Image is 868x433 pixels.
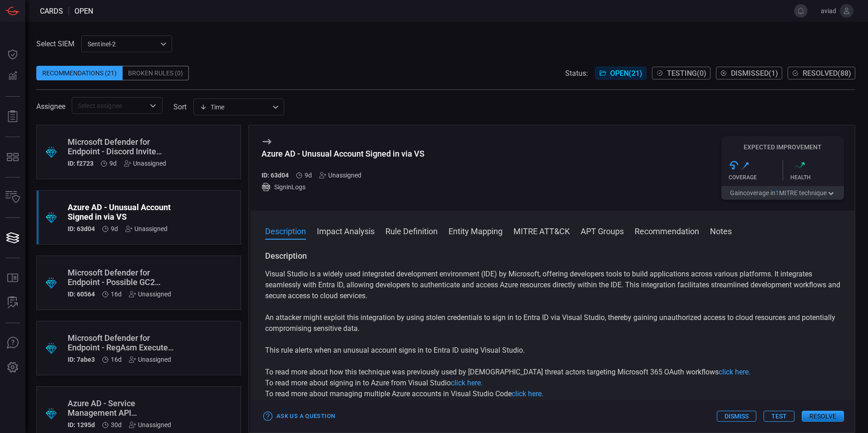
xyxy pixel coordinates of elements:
[729,174,783,181] div: Coverage
[595,67,646,79] button: Open(21)
[111,225,118,232] span: Aug 11, 2025 3:44 PM
[2,292,24,314] button: ALERT ANALYSIS
[717,411,756,422] button: Dismiss
[449,225,503,236] button: Entity Mapping
[261,409,337,423] button: Ask Us a Question
[68,290,95,298] h5: ID: 60564
[802,411,844,422] button: Resolve
[125,225,168,232] div: Unassigned
[2,146,24,168] button: MITRE - Detection Posture
[129,356,171,363] div: Unassigned
[68,268,175,287] div: Microsoft Defender for Endpoint - Possible GC2 Activity
[124,160,166,167] div: Unassigned
[710,225,732,236] button: Notes
[265,367,840,399] p: To read more about how this technique was previously used by [DEMOGRAPHIC_DATA] threat actors tar...
[2,267,24,289] button: Rule Catalog
[68,202,175,221] div: Azure AD - Unusual Account Signed in via VS
[147,99,159,112] button: Open
[790,174,844,181] div: Health
[721,143,844,151] h5: Expected Improvement
[74,7,93,15] span: open
[2,44,24,65] button: Dashboard
[265,345,840,356] p: This rule alerts when an unusual account signs in to Entra ID using Visual Studio.
[265,225,306,236] button: Description
[721,186,844,200] button: Gaincoverage in1MITRE technique
[40,7,63,15] span: Cards
[68,333,175,352] div: Microsoft Defender for Endpoint - RegAsm Executed without Parameters
[2,227,24,249] button: Cards
[68,160,94,167] h5: ID: f2723
[652,67,710,79] button: Testing(0)
[74,100,145,111] input: Select assignee
[513,225,570,236] button: MITRE ATT&CK
[2,106,24,128] button: Reports
[2,187,24,208] button: Inventory
[261,172,289,179] h5: ID: 63d04
[803,69,851,78] span: Resolved ( 88 )
[719,368,750,376] a: click here.
[129,421,171,428] div: Unassigned
[173,103,187,111] label: sort
[111,421,122,428] span: Jul 21, 2025 4:04 PM
[68,399,175,418] div: Azure AD - Service Management API Authentication via Client Secret
[68,137,175,156] div: Microsoft Defender for Endpoint - Discord Invite Opened
[565,69,588,78] span: Status:
[731,69,778,78] span: Dismissed ( 1 )
[317,225,375,236] button: Impact Analysis
[111,356,122,363] span: Aug 04, 2025 1:49 PM
[775,189,779,197] span: 1
[635,225,699,236] button: Recommendation
[109,160,117,167] span: Aug 11, 2025 3:44 PM
[36,39,74,48] label: Select SIEM
[2,332,24,354] button: Ask Us A Question
[88,39,158,49] p: sentinel-2
[68,356,95,363] h5: ID: 7abe3
[451,379,483,387] a: click here.
[68,225,95,232] h5: ID: 63d04
[36,66,123,80] div: Recommendations (21)
[764,411,794,422] button: Test
[788,67,855,79] button: Resolved(88)
[265,312,840,334] p: An attacker might exploit this integration by using stolen credentials to sign in to Entra ID via...
[111,290,122,298] span: Aug 04, 2025 1:49 PM
[2,65,24,87] button: Detections
[385,225,438,236] button: Rule Definition
[129,290,171,298] div: Unassigned
[716,67,782,79] button: Dismissed(1)
[667,69,706,78] span: Testing ( 0 )
[36,102,65,111] span: Assignee
[261,149,424,158] div: Azure AD - Unusual Account Signed in via VS
[581,225,624,236] button: APT Groups
[68,421,95,428] h5: ID: 1295d
[305,172,312,179] span: Aug 11, 2025 3:44 PM
[265,269,840,301] p: Visual Studio is a widely used integrated development environment (IDE) by Microsoft, offering de...
[261,182,424,192] div: SigninLogs
[123,66,189,80] div: Broken Rules (0)
[512,389,543,398] a: click here.
[265,251,840,261] h3: Description
[200,103,270,112] div: Time
[2,357,24,379] button: Preferences
[811,7,836,15] span: aviad
[319,172,361,179] div: Unassigned
[610,69,642,78] span: Open ( 21 )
